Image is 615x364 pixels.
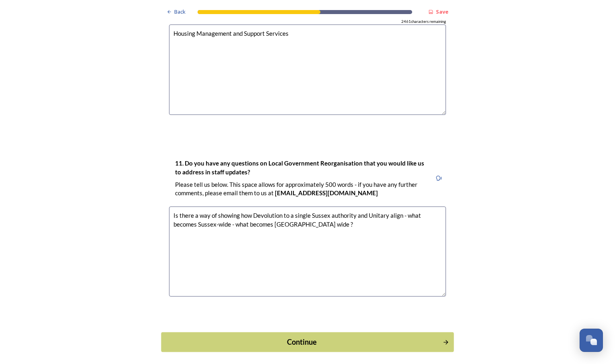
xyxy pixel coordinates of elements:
span: 2461 characters remaining [401,19,446,25]
strong: 11. Do you have any questions on Local Government Reorganisation that you would like us to addres... [175,160,425,175]
p: Please tell us below. This space allows for approximately 500 words - if you have any further com... [175,180,425,198]
button: Open Chat [580,329,603,352]
strong: Save [436,8,448,15]
span: Back [174,8,186,16]
textarea: Is there a way of showing how Devolution to a single Sussex authority and Unitary align - what be... [169,207,446,297]
strong: [EMAIL_ADDRESS][DOMAIN_NAME] [275,189,378,196]
button: Continue [161,332,454,352]
textarea: Housing Management and Support Services [169,25,446,115]
div: Continue [166,337,438,348]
